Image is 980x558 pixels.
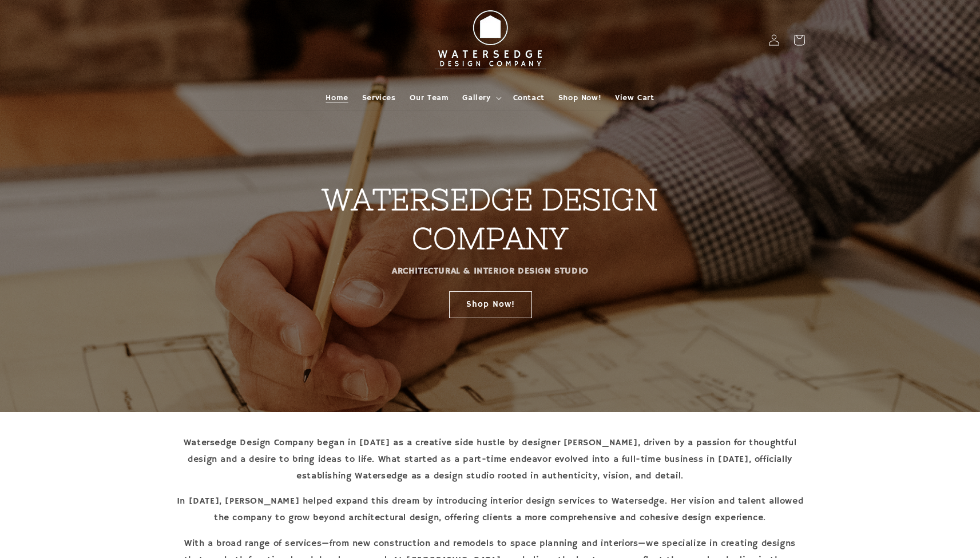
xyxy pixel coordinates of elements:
a: Shop Now! [552,86,608,110]
a: Shop Now! [449,291,531,318]
a: Our Team [403,86,456,110]
a: Contact [506,86,552,110]
strong: WATERSEDGE DESIGN COMPANY [322,183,658,255]
span: Services [362,93,396,103]
span: Gallery [462,93,490,103]
span: View Cart [615,93,654,103]
span: Shop Now! [558,93,601,103]
p: In [DATE], [PERSON_NAME] helped expand this dream by introducing interior design services to Wate... [176,493,805,527]
span: Our Team [410,93,449,103]
a: Home [319,86,355,110]
span: Home [326,93,348,103]
a: View Cart [608,86,661,110]
span: Contact [513,93,545,103]
img: Watersedge Design Co [427,5,553,76]
p: Watersedge Design Company began in [DATE] as a creative side hustle by designer [PERSON_NAME], dr... [176,435,805,484]
summary: Gallery [455,86,506,110]
strong: ARCHITECTURAL & INTERIOR DESIGN STUDIO [392,266,589,277]
a: Services [355,86,403,110]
